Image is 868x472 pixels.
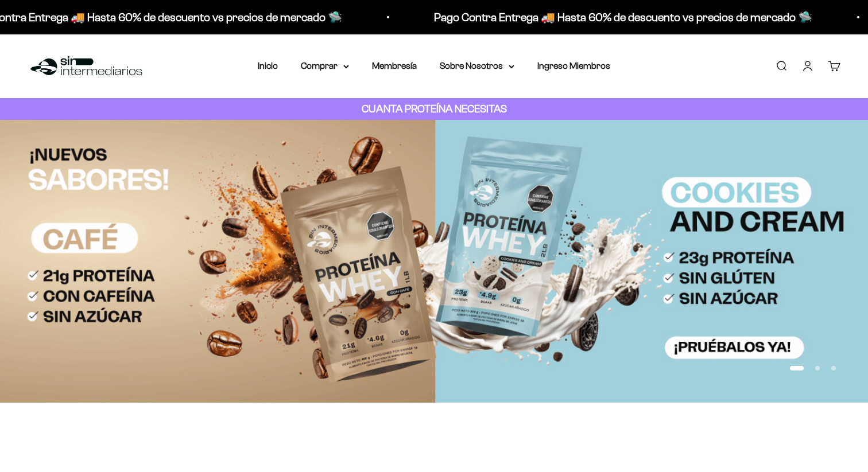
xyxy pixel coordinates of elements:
[440,58,514,73] summary: Sobre Nosotros
[537,61,610,71] a: Ingreso Miembros
[362,103,507,115] strong: CUANTA PROTEÍNA NECESITAS
[372,61,417,71] a: Membresía
[301,58,349,73] summary: Comprar
[410,8,788,26] p: Pago Contra Entrega 🚚 Hasta 60% de descuento vs precios de mercado 🛸
[258,61,278,71] a: Inicio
